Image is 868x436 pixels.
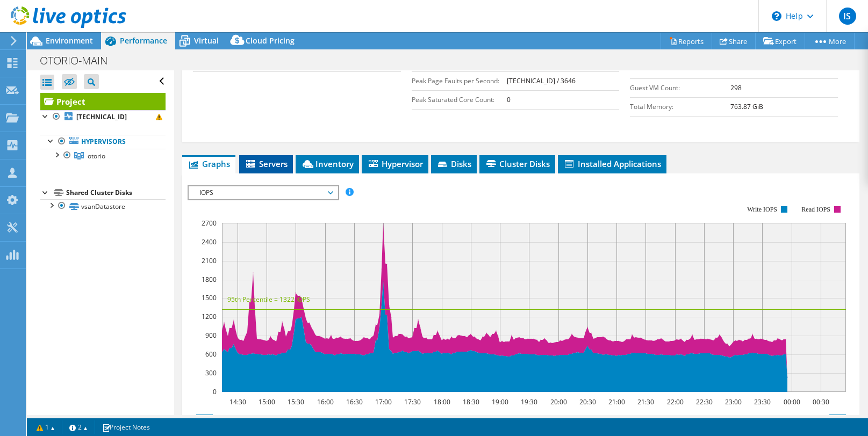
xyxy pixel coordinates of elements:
text: 18:30 [462,397,479,406]
span: Cloud Pricing [246,35,295,46]
span: Installed Applications [563,158,661,169]
span: IS [839,8,856,25]
text: 20:00 [550,397,566,406]
span: Inventory [301,158,354,169]
b: 763.87 GiB [730,102,763,111]
b: [TECHNICAL_ID] / 3646 [507,76,576,85]
text: 19:30 [520,397,537,406]
text: 15:00 [258,397,275,406]
span: otorio [88,151,105,161]
text: 2700 [202,219,217,228]
text: 1800 [202,275,217,284]
span: Disks [436,158,471,169]
a: 1 [29,420,62,434]
text: 900 [205,331,217,340]
text: 21:00 [608,397,625,406]
a: Hypervisors [40,135,166,149]
span: Performance [120,35,167,46]
text: 0 [213,387,217,396]
a: Reports [661,33,712,49]
a: vsanDatastore [40,199,166,213]
text: Read IOPS [801,206,830,213]
span: Hypervisor [367,158,423,169]
text: 14:30 [229,397,246,406]
text: 2100 [202,256,217,265]
a: Project Notes [95,420,157,434]
span: IOPS [194,186,332,199]
text: Write IOPS [747,206,777,213]
b: [TECHNICAL_ID] [76,112,127,121]
text: 21:30 [637,397,654,406]
text: 16:30 [346,397,362,406]
text: 00:30 [812,397,829,406]
a: otorio [40,149,166,163]
a: Export [755,33,805,49]
text: 15:30 [287,397,304,406]
span: Virtual [194,35,219,46]
text: 1200 [202,312,217,321]
span: Environment [46,35,93,46]
td: Total Memory: [630,97,730,116]
text: 22:00 [666,397,683,406]
a: Share [712,33,756,49]
td: Peak Saturated Core Count: [412,90,507,109]
svg: \n [772,11,781,21]
b: 298 [730,83,742,92]
text: 17:30 [404,397,420,406]
text: 22:30 [695,397,712,406]
a: 2 [62,420,95,434]
td: Peak Page Faults per Second: [412,71,507,90]
text: 23:00 [724,397,741,406]
span: Graphs [188,158,230,169]
text: 2400 [202,237,217,246]
a: Project [40,93,166,110]
text: 00:00 [783,397,800,406]
text: 17:00 [375,397,391,406]
text: 18:00 [433,397,450,406]
text: 600 [205,350,217,359]
b: 0 [507,95,511,104]
h1: OTORIO-MAIN [35,55,124,67]
text: 16:00 [317,397,333,406]
text: 95th Percentile = 1322 IOPS [227,295,310,304]
text: 1500 [202,293,217,302]
a: [TECHNICAL_ID] [40,110,166,124]
div: Shared Cluster Disks [66,186,166,199]
td: Guest VM Count: [630,78,730,97]
text: 23:30 [754,397,770,406]
a: More [805,33,855,49]
text: 19:00 [491,397,508,406]
span: Cluster Disks [485,158,550,169]
span: Servers [245,158,288,169]
text: 300 [205,368,217,377]
text: 20:30 [579,397,596,406]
